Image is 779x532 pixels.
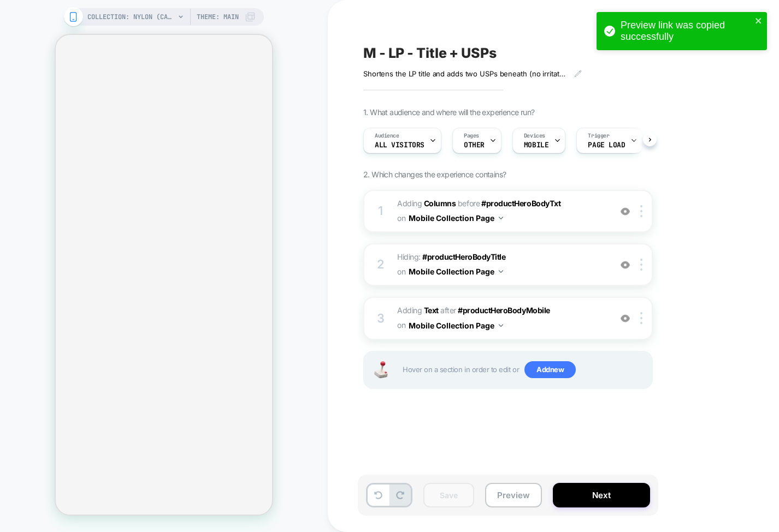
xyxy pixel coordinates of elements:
[409,318,503,333] button: Mobile Collection Page
[588,132,609,140] span: Trigger
[397,250,605,279] span: Hiding :
[363,170,506,179] span: 2. Which changes the experience contains?
[363,107,534,117] span: 1. What audience and where will the experience run?
[485,483,542,507] button: Preview
[375,132,399,140] span: Audience
[499,324,503,327] img: down arrow
[621,20,752,43] div: Preview link was copied successfully
[458,199,480,208] span: BEFORE
[458,306,550,315] span: #productHeroBodyMobile
[499,270,503,273] img: down arrow
[440,306,456,315] span: AFTER
[524,361,576,379] span: Add new
[640,205,642,217] img: close
[403,361,646,379] span: Hover on a section in order to edit or
[640,259,642,271] img: close
[464,141,485,149] span: OTHER
[499,217,503,219] img: down arrow
[370,361,392,378] img: Joystick
[363,69,566,78] span: Shortens the LP title and adds two USPs beneath (no irritation, PFAS-free)
[423,483,474,507] button: Save
[621,260,630,270] img: crossed eye
[524,132,545,140] span: Devices
[524,141,548,149] span: MOBILE
[397,318,405,332] span: on
[375,308,386,330] div: 3
[422,252,505,261] span: #productHeroBodyTitle
[588,141,625,149] span: Page Load
[409,210,503,226] button: Mobile Collection Page
[481,199,560,208] span: #productHeroBodyTxt
[464,132,479,140] span: Pages
[424,199,456,208] b: Columns
[621,207,630,216] img: crossed eye
[375,200,386,222] div: 1
[409,264,503,279] button: Mobile Collection Page
[197,8,239,26] span: Theme: MAIN
[424,306,439,315] b: Text
[553,483,650,507] button: Next
[87,8,175,26] span: COLLECTION: Nylon (Category)
[755,16,763,27] button: close
[375,254,386,276] div: 2
[397,306,439,315] span: Adding
[640,312,642,324] img: close
[397,211,405,225] span: on
[375,141,424,149] span: All Visitors
[397,265,405,278] span: on
[397,199,456,208] span: Adding
[363,45,497,61] span: M - LP - Title + USPs
[621,314,630,323] img: crossed eye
